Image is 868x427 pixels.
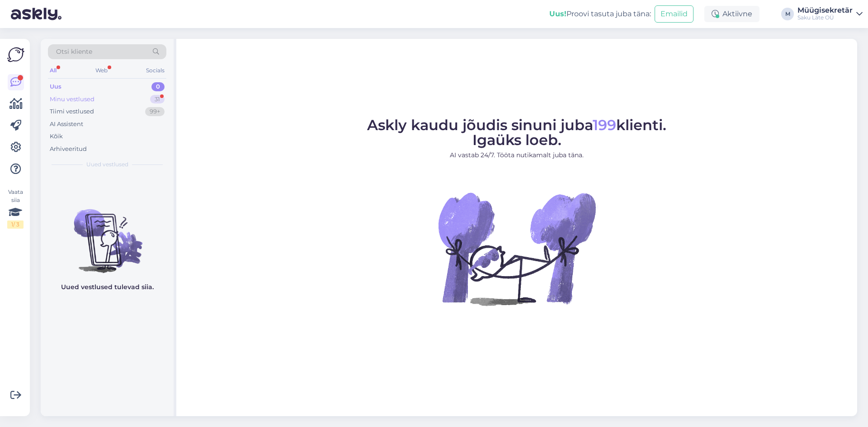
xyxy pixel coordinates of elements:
span: Uued vestlused [86,160,128,169]
div: Saku Läte OÜ [797,14,853,21]
div: Kõik [50,132,63,141]
p: AI vastab 24/7. Tööta nutikamalt juba täna. [367,150,666,160]
div: Proovi tasuta juba täna: [549,9,651,19]
img: Askly Logo [7,46,24,63]
button: Emailid [655,5,693,23]
div: Müügisekretär [797,7,853,14]
div: Tiimi vestlused [50,107,94,116]
div: 0 [151,82,165,91]
div: Arhiveeritud [50,145,87,154]
img: No Chat active [435,167,598,330]
div: Vaata siia [7,188,24,229]
span: Otsi kliente [56,47,92,56]
div: 99+ [145,107,165,116]
div: All [48,65,58,76]
div: M [781,8,794,20]
span: Askly kaudu jõudis sinuni juba klienti. Igaüks loeb. [367,116,666,149]
div: 31 [150,95,165,104]
div: Web [94,65,109,76]
div: Uus [50,82,61,91]
p: Uued vestlused tulevad siia. [61,282,154,292]
div: Socials [144,65,166,76]
b: Uus! [549,9,566,18]
div: Aktiivne [704,6,759,22]
span: 199 [593,116,616,134]
img: No chats [41,193,174,274]
a: MüügisekretärSaku Läte OÜ [797,7,863,21]
div: AI Assistent [50,120,83,129]
div: 1 / 3 [7,221,24,229]
div: Minu vestlused [50,95,94,104]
